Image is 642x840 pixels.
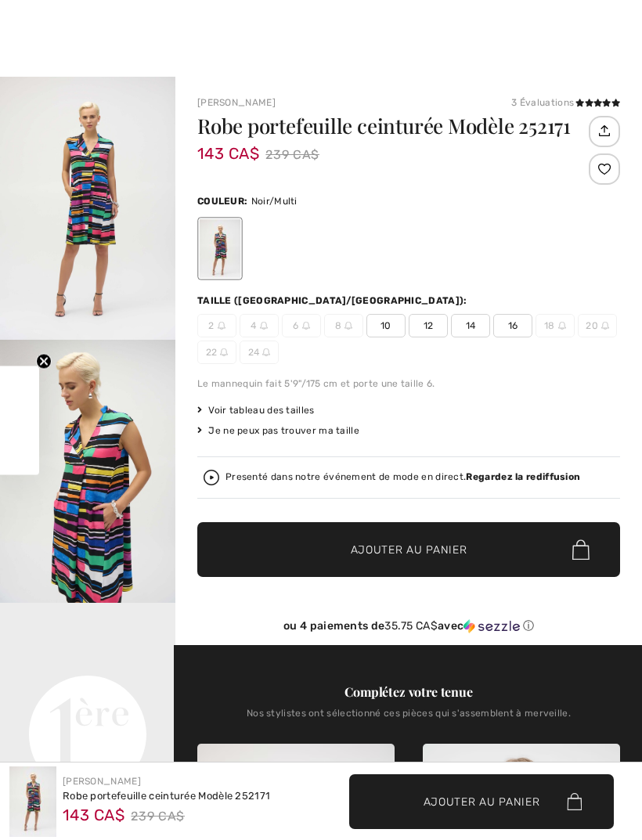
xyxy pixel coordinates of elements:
[463,619,520,633] img: Sezzle
[197,377,620,391] div: Le mannequin fait 5'9"/175 cm et porte une taille 6.
[265,143,319,167] span: 239 CA$
[197,341,236,364] span: 22
[324,314,363,337] span: 8
[451,314,490,337] span: 14
[344,322,352,330] img: ring-m.svg
[409,314,448,337] span: 12
[578,314,617,337] span: 20
[511,96,620,110] div: 3 Évaluations
[260,322,268,330] img: ring-m.svg
[197,97,276,108] a: [PERSON_NAME]
[9,766,56,837] img: Robe Portefeuille Ceintur&eacute;e mod&egrave;le 252171
[63,776,141,787] a: [PERSON_NAME]
[384,619,438,633] span: 35.75 CA$
[63,800,124,824] span: 143 CA$
[218,322,225,330] img: ring-m.svg
[63,788,270,804] div: Robe portefeuille ceinturée Modèle 252171
[197,522,620,577] button: Ajouter au panier
[197,708,620,731] div: Nos stylistes ont sélectionné ces pièces qui s'assemblent à merveille.
[197,116,585,136] h1: Robe portefeuille ceinturée Modèle 252171
[282,314,321,337] span: 6
[572,539,590,560] img: Bag.svg
[131,805,185,828] span: 239 CA$
[197,294,471,308] div: Taille ([GEOGRAPHIC_DATA]/[GEOGRAPHIC_DATA]):
[424,793,540,809] span: Ajouter au panier
[197,314,236,337] span: 2
[240,314,279,337] span: 4
[197,128,259,163] span: 143 CA$
[225,472,580,482] div: Presenté dans notre événement de mode en direct.
[349,774,614,829] button: Ajouter au panier
[536,314,575,337] span: 18
[197,403,315,417] span: Voir tableau des tailles
[197,619,620,633] div: ou 4 paiements de avec
[493,314,532,337] span: 16
[366,314,406,337] span: 10
[197,619,620,639] div: ou 4 paiements de35.75 CA$avecSezzle Cliquez pour en savoir plus sur Sezzle
[601,322,609,330] img: ring-m.svg
[262,348,270,356] img: ring-m.svg
[591,117,617,144] img: Partagez
[240,341,279,364] span: 24
[197,683,620,701] div: Complétez votre tenue
[200,219,240,278] div: Noir/Multi
[558,322,566,330] img: ring-m.svg
[36,353,52,369] button: Close teaser
[351,542,467,558] span: Ajouter au panier
[197,424,620,438] div: Je ne peux pas trouver ma taille
[220,348,228,356] img: ring-m.svg
[251,196,298,207] span: Noir/Multi
[197,196,247,207] span: Couleur:
[466,471,580,482] strong: Regardez la rediffusion
[204,470,219,485] img: Regardez la rediffusion
[302,322,310,330] img: ring-m.svg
